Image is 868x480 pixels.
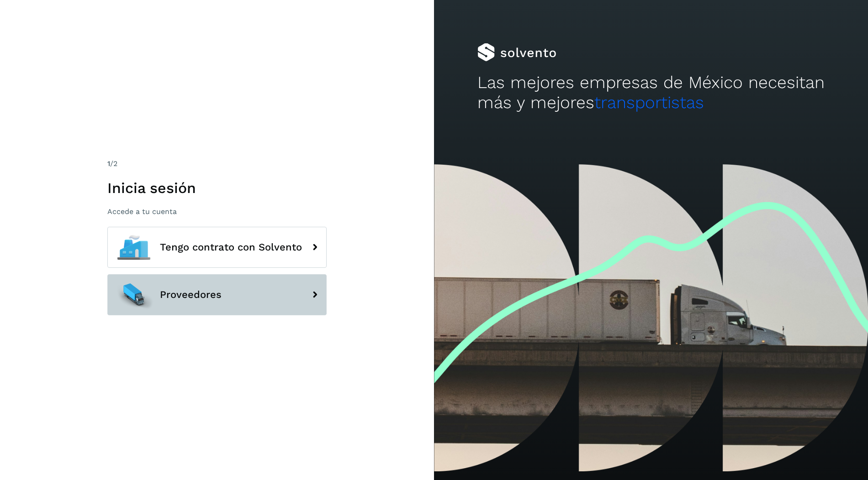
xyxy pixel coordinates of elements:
[107,158,327,169] div: /2
[160,242,302,253] span: Tengo contrato con Solvento
[107,179,327,197] h1: Inicia sesión
[107,274,327,315] button: Proveedores
[477,73,825,113] h2: Las mejores empresas de México necesitan más y mejores
[107,159,110,168] span: 1
[107,207,327,216] p: Accede a tu cuenta
[594,93,704,112] span: transportistas
[160,289,222,300] span: Proveedores
[107,227,327,268] button: Tengo contrato con Solvento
